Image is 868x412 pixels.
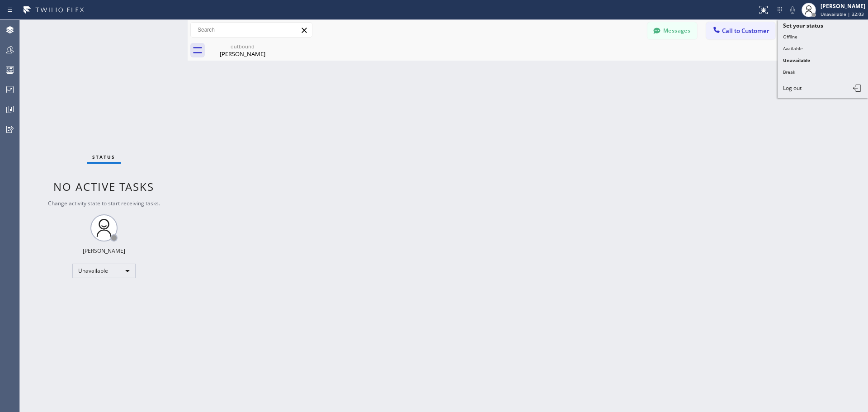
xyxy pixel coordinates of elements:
[706,22,775,39] button: Call to Customer
[786,4,799,16] button: Mute
[208,50,277,58] div: [PERSON_NAME]
[83,247,125,255] div: [PERSON_NAME]
[647,22,697,39] button: Messages
[191,23,312,37] input: Search
[208,40,277,61] div: Jonathan Gold
[72,264,136,278] div: Unavailable
[821,2,865,10] div: [PERSON_NAME]
[208,43,277,50] div: outbound
[53,179,154,194] span: No active tasks
[92,154,115,160] span: Status
[821,11,864,17] span: Unavailable | 32:03
[48,199,160,207] span: Change activity state to start receiving tasks.
[722,27,769,35] span: Call to Customer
